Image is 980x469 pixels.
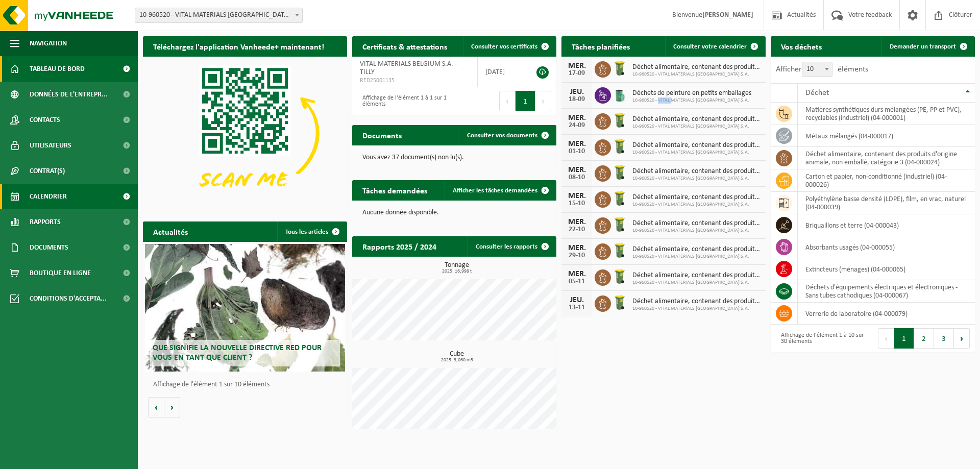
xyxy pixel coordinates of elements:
span: Navigation [30,31,67,56]
img: WB-0140-HPE-GN-50 [611,294,628,311]
span: 2025: 16,998 t [357,269,556,274]
span: 10 [802,62,832,77]
h3: Cube [357,351,556,363]
td: [DATE] [478,57,526,87]
button: 3 [934,328,954,349]
span: Calendrier [30,184,67,209]
td: absorbants usagés (04-000055) [798,236,975,258]
div: 01-10 [567,148,587,155]
span: Documents [30,235,68,260]
span: Déchet alimentaire, contenant des produits d'origine animale, non emballé, catég... [632,141,761,150]
span: Données de l'entrepr... [30,82,108,107]
div: 24-09 [567,122,587,129]
button: Previous [878,328,894,349]
h2: Vos déchets [771,36,832,56]
div: 15-10 [567,200,587,207]
span: Consulter vos documents [467,132,537,139]
td: carton et papier, non-conditionné (industriel) (04-000026) [798,169,975,192]
span: Déchets de peinture en petits emballages [632,89,751,97]
div: MER. [567,270,587,278]
span: 2025: 3,060 m3 [357,358,556,363]
span: 10-960520 - VITAL MATERIALS BELGIUM S.A. - TILLY [135,8,302,22]
a: Consulter les rapports [468,236,555,257]
div: MER. [567,62,587,70]
div: 22-10 [567,226,587,233]
span: Déchet alimentaire, contenant des produits d'origine animale, non emballé, catég... [632,298,761,306]
span: Déchet alimentaire, contenant des produits d'origine animale, non emballé, catég... [632,193,761,202]
span: Conditions d'accepta... [30,286,107,311]
div: JEU. [567,296,587,304]
strong: [PERSON_NAME] [702,11,753,19]
span: Déchet alimentaire, contenant des produits d'origine animale, non emballé, catég... [632,167,761,176]
a: Consulter vos documents [459,125,555,145]
span: 10-960520 - VITAL MATERIALS [GEOGRAPHIC_DATA] S.A. [632,280,761,286]
td: extincteurs (ménages) (04-000065) [798,258,975,280]
p: Vous avez 37 document(s) non lu(s). [362,154,546,161]
td: déchets d'équipements électriques et électroniques - Sans tubes cathodiques (04-000067) [798,280,975,303]
button: Previous [499,91,516,111]
img: WB-0140-HPE-GN-50 [611,268,628,285]
a: Tous les articles [277,221,346,242]
span: Déchet alimentaire, contenant des produits d'origine animale, non emballé, catég... [632,219,761,228]
div: Affichage de l'élément 1 à 1 sur 1 éléments [357,90,449,112]
span: Utilisateurs [30,133,71,158]
td: polyéthylène basse densité (LDPE), film, en vrac, naturel (04-000039) [798,192,975,214]
button: Volgende [164,397,180,417]
label: Afficher éléments [776,65,868,73]
span: Boutique en ligne [30,260,91,286]
span: 10-960520 - VITAL MATERIALS [GEOGRAPHIC_DATA] S.A. [632,176,761,182]
span: 10-960520 - VITAL MATERIALS [GEOGRAPHIC_DATA] S.A. [632,202,761,208]
span: 10-960520 - VITAL MATERIALS [GEOGRAPHIC_DATA] S.A. [632,97,751,104]
img: PB-OT-0200-MET-00-02 [611,86,628,103]
h2: Tâches planifiées [561,36,640,56]
div: 08-10 [567,174,587,181]
a: Que signifie la nouvelle directive RED pour vous en tant que client ? [145,244,345,372]
td: déchet alimentaire, contenant des produits d'origine animale, non emballé, catégorie 3 (04-000024) [798,147,975,169]
button: 2 [914,328,934,349]
a: Demander un transport [881,36,974,57]
td: verrerie de laboratoire (04-000079) [798,303,975,325]
button: 1 [516,91,535,111]
span: Déchet alimentaire, contenant des produits d'origine animale, non emballé, catég... [632,63,761,71]
span: 10-960520 - VITAL MATERIALS [GEOGRAPHIC_DATA] S.A. [632,254,761,260]
span: RED25001135 [360,77,470,85]
div: MER. [567,244,587,252]
button: Next [954,328,970,349]
a: Afficher les tâches demandées [445,180,555,201]
span: 10-960520 - VITAL MATERIALS [GEOGRAPHIC_DATA] S.A. [632,71,761,78]
div: JEU. [567,88,587,96]
span: Afficher les tâches demandées [453,187,537,194]
a: Consulter vos certificats [463,36,555,57]
img: WB-0140-HPE-GN-50 [611,190,628,207]
span: Déchet alimentaire, contenant des produits d'origine animale, non emballé, catég... [632,245,761,254]
div: MER. [567,166,587,174]
img: WB-0140-HPE-GN-50 [611,164,628,181]
span: Rapports [30,209,61,235]
div: 13-11 [567,304,587,311]
img: WB-0140-HPE-GN-50 [611,60,628,77]
img: WB-0140-HPE-GN-50 [611,216,628,233]
span: 10-960520 - VITAL MATERIALS [GEOGRAPHIC_DATA] S.A. [632,150,761,156]
div: 18-09 [567,96,587,103]
span: Que signifie la nouvelle directive RED pour vous en tant que client ? [153,344,322,362]
button: 1 [894,328,914,349]
div: MER. [567,114,587,122]
a: Consulter votre calendrier [665,36,765,57]
img: WB-0140-HPE-GN-50 [611,242,628,259]
span: 10-960520 - VITAL MATERIALS [GEOGRAPHIC_DATA] S.A. [632,306,761,312]
div: 29-10 [567,252,587,259]
h2: Documents [352,125,412,145]
span: Demander un transport [890,43,956,50]
img: WB-0140-HPE-GN-50 [611,138,628,155]
span: Contacts [30,107,60,133]
div: MER. [567,218,587,226]
td: matières synthétiques durs mélangées (PE, PP et PVC), recyclables (industriel) (04-000001) [798,103,975,125]
span: 10-960520 - VITAL MATERIALS BELGIUM S.A. - TILLY [135,8,303,23]
button: Next [535,91,551,111]
img: Download de VHEPlus App [143,57,347,210]
h2: Tâches demandées [352,180,437,200]
div: MER. [567,140,587,148]
span: VITAL MATERIALS BELGIUM S.A. - TILLY [360,60,457,76]
h3: Tonnage [357,262,556,274]
h2: Certificats & attestations [352,36,457,56]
